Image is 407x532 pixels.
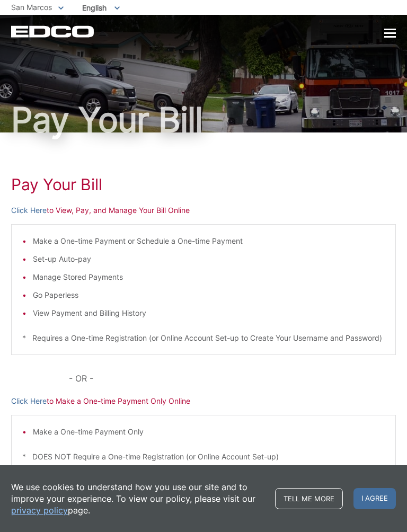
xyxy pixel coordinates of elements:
[11,395,396,407] p: to Make a One-time Payment Only Online
[33,235,385,247] li: Make a One-time Payment or Schedule a One-time Payment
[11,25,95,38] a: EDCD logo. Return to the homepage.
[11,504,68,516] a: privacy policy
[11,205,47,216] a: Click Here
[11,3,52,12] span: San Marcos
[22,451,385,463] p: * DOES NOT Require a One-time Registration (or Online Account Set-up)
[33,253,385,265] li: Set-up Auto-pay
[11,395,47,407] a: Click Here
[11,103,396,137] h1: Pay Your Bill
[11,205,396,216] p: to View, Pay, and Manage Your Bill Online
[33,289,385,301] li: Go Paperless
[275,488,343,509] a: Tell me more
[22,332,385,344] p: * Requires a One-time Registration (or Online Account Set-up to Create Your Username and Password)
[11,175,396,194] h1: Pay Your Bill
[353,488,396,509] span: I agree
[33,426,385,438] li: Make a One-time Payment Only
[11,481,264,516] p: We use cookies to understand how you use our site and to improve your experience. To view our pol...
[33,271,385,283] li: Manage Stored Payments
[69,371,396,386] p: - OR -
[33,307,385,319] li: View Payment and Billing History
